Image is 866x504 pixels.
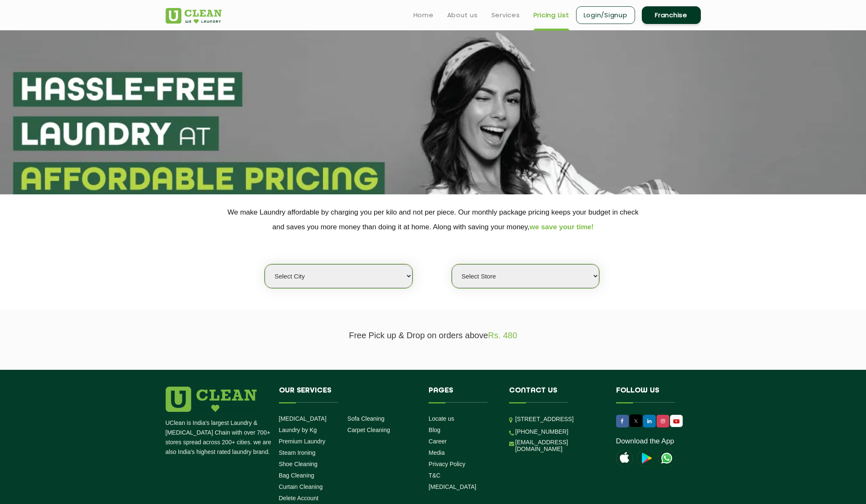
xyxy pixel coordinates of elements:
[515,414,603,424] p: [STREET_ADDRESS]
[279,483,323,490] a: Curtain Cleaning
[429,427,440,433] a: Blog
[642,6,701,24] a: Franchise
[515,428,568,435] a: [PHONE_NUMBER]
[429,472,440,479] a: T&C
[534,10,569,20] a: Pricing List
[166,418,273,457] p: UClean is India's largest Laundry & [MEDICAL_DATA] Chain with over 700+ stores spread across 200+...
[658,450,675,467] img: UClean Laundry and Dry Cleaning
[637,450,654,467] img: playstoreicon.png
[413,10,434,20] a: Home
[279,449,316,456] a: Steam Ironing
[576,6,635,24] a: Login/Signup
[279,415,327,422] a: [MEDICAL_DATA]
[166,387,257,412] img: logo.png
[279,461,318,467] a: Shoe Cleaning
[279,495,319,501] a: Delete Account
[488,331,517,340] span: Rs. 480
[279,387,416,403] h4: Our Services
[279,427,317,433] a: Laundry by Kg
[491,10,520,20] a: Services
[616,387,690,403] h4: Follow us
[530,223,594,231] span: we save your time!
[509,387,603,403] h4: Contact us
[429,461,465,467] a: Privacy Policy
[429,449,445,456] a: Media
[166,205,701,234] p: We make Laundry affordable by charging you per kilo and not per piece. Our monthly package pricin...
[616,450,633,467] img: apple-icon.png
[515,439,603,452] a: [EMAIL_ADDRESS][DOMAIN_NAME]
[429,483,476,490] a: [MEDICAL_DATA]
[279,472,314,479] a: Bag Cleaning
[166,8,222,24] img: UClean Laundry and Dry Cleaning
[347,427,390,433] a: Carpet Cleaning
[166,331,701,340] p: Free Pick up & Drop on orders above
[447,10,478,20] a: About us
[429,415,454,422] a: Locate us
[671,417,682,426] img: UClean Laundry and Dry Cleaning
[616,437,674,446] a: Download the App
[429,387,496,403] h4: Pages
[429,438,447,445] a: Career
[279,438,326,445] a: Premium Laundry
[347,415,384,422] a: Sofa Cleaning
